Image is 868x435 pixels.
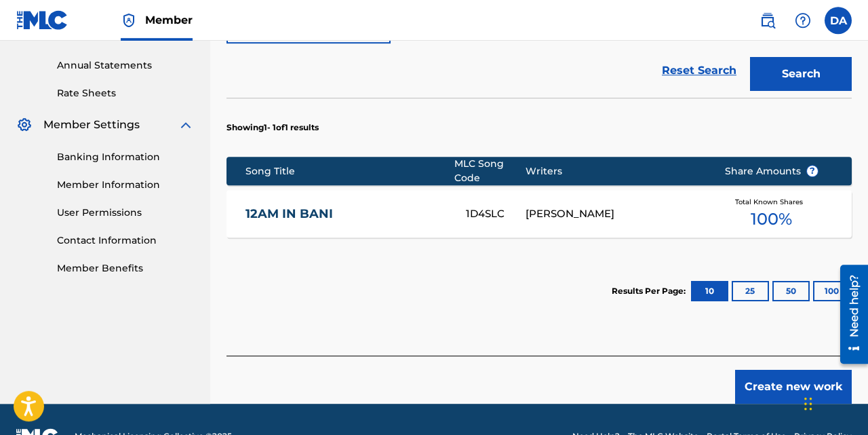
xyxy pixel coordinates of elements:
[825,7,852,34] div: User Menu
[121,12,137,29] img: Top Rightsholder
[226,121,319,134] p: Showing 1 - 1 of 1 results
[789,7,816,34] div: Help
[57,178,194,192] a: Member Information
[735,370,852,404] button: Create new work
[750,57,852,91] button: Search
[772,281,810,301] button: 50
[57,150,194,164] a: Banking Information
[57,58,194,73] a: Annual Statements
[57,86,194,100] a: Rate Sheets
[57,261,194,276] a: Member Benefits
[43,117,140,133] span: Member Settings
[145,12,193,28] span: Member
[807,166,818,176] span: ?
[16,10,68,30] img: MLC Logo
[691,281,728,301] button: 10
[57,206,194,220] a: User Permissions
[795,12,811,29] img: help
[759,12,776,29] img: search
[732,281,769,301] button: 25
[804,383,812,424] div: Drag
[735,197,808,207] span: Total Known Shares
[178,117,194,133] img: expand
[526,206,704,222] div: [PERSON_NAME]
[754,7,781,34] a: Public Search
[830,258,868,370] iframe: Resource Center
[612,285,689,297] p: Results Per Page:
[454,157,526,185] div: MLC Song Code
[245,164,454,178] div: Song Title
[245,206,448,222] a: 12AM IN BANI
[57,233,194,248] a: Contact Information
[16,117,33,133] img: Member Settings
[800,370,868,435] iframe: Chat Widget
[526,164,704,178] div: Writers
[751,207,792,231] span: 100 %
[725,164,818,178] span: Share Amounts
[466,206,526,222] div: 1D4SLC
[813,281,850,301] button: 100
[655,56,743,86] a: Reset Search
